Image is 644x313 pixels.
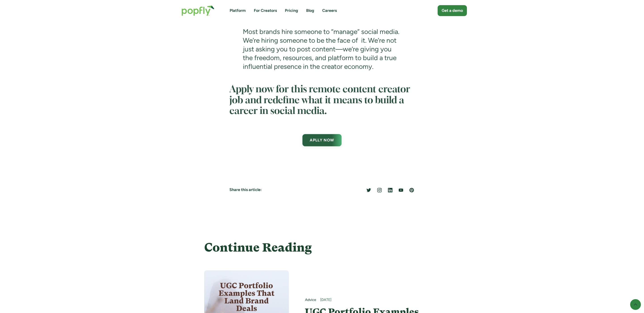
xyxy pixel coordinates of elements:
a: Pricing [285,8,298,13]
h5: Share this article: [229,187,320,193]
div: Get a demo [442,8,463,13]
a: For Creators [254,8,277,13]
a: home [177,1,219,20]
p: ‍ [229,153,415,159]
a: Blog [306,8,314,13]
h4: Continue Reading [204,241,440,254]
p: ‍ [229,117,415,122]
a: Careers [322,8,337,13]
a: APLLY NOW [302,134,341,146]
h2: Apply now for this remote content creator job and redefine what it means to build a career in soc... [229,84,415,117]
blockquote: Most brands hire someone to “manage” social media. We’re hiring someone to be the face of it. We’... [229,14,415,84]
p: ‍ [229,176,415,181]
div: [DATE] [320,297,440,302]
a: Get a demo [438,5,467,16]
a: Platform [230,8,246,13]
p: ‍ [229,164,415,170]
a: Advice [305,297,316,302]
